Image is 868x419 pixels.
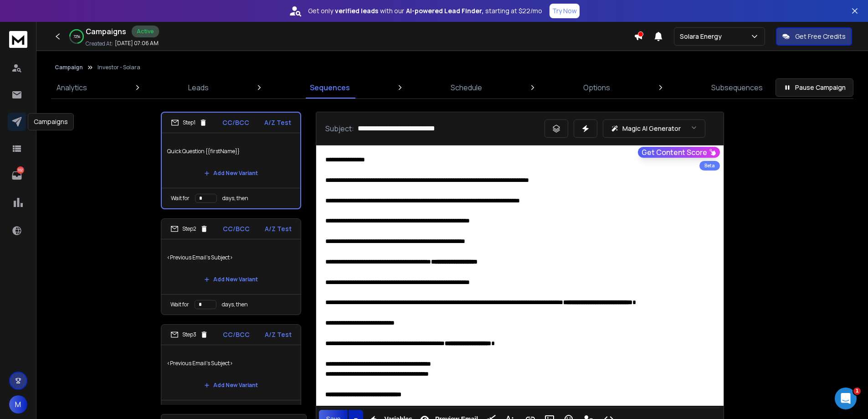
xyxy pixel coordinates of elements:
[795,32,846,41] p: Get Free Credits
[170,225,208,233] div: Step 2
[603,119,705,138] button: Magic AI Generator
[853,388,861,395] span: 1
[222,195,248,202] p: days, then
[835,388,857,409] iframe: Intercom live chat
[776,27,852,46] button: Get Free Credits
[222,301,248,308] p: days, then
[706,77,768,98] a: Subsequences
[711,82,763,93] p: Subsequences
[308,6,542,16] p: Get only with our starting at $22/mo
[578,77,616,98] a: Options
[28,113,74,130] div: Campaigns
[9,395,27,414] button: M
[161,112,301,209] li: Step1CC/BCCA/Z TestQuick Question {{firstName}}Add New VariantWait fordays, then
[451,82,482,93] p: Schedule
[132,26,159,37] div: Active
[552,6,577,16] p: Try Now
[183,77,214,98] a: Leads
[17,166,24,174] p: 102
[197,270,265,289] button: Add New Variant
[310,82,350,93] p: Sequences
[161,218,301,315] li: Step2CC/BCCA/Z Test<Previous Email's Subject>Add New VariantWait fordays, then
[170,301,189,308] p: Wait for
[115,40,159,47] p: [DATE] 07:06 AM
[86,26,126,37] h1: Campaigns
[51,77,92,98] a: Analytics
[55,64,83,71] button: Campaign
[9,31,27,48] img: logo
[188,82,209,93] p: Leads
[171,119,207,127] div: Step 1
[445,77,488,98] a: Schedule
[98,64,140,71] p: Investor - Solara
[699,161,720,171] div: Beta
[56,82,87,93] p: Analytics
[325,123,354,134] p: Subject:
[167,351,295,376] p: <Previous Email's Subject>
[223,224,250,233] p: CC/BCC
[167,139,295,164] p: Quick Question {{firstName}}
[171,195,190,202] p: Wait for
[197,376,265,394] button: Add New Variant
[86,40,113,47] p: Created At:
[167,245,295,270] p: <Previous Email's Subject>
[406,6,483,16] strong: AI-powered Lead Finder,
[583,82,610,93] p: Options
[8,166,26,185] a: 102
[222,118,249,127] p: CC/BCC
[304,77,355,98] a: Sequences
[335,6,378,16] strong: verified leads
[197,164,265,182] button: Add New Variant
[776,78,853,97] button: Pause Campaign
[73,34,80,39] p: 72 %
[265,224,292,233] p: A/Z Test
[550,4,580,18] button: Try Now
[264,118,291,127] p: A/Z Test
[223,330,250,339] p: CC/BCC
[622,124,681,133] p: Magic AI Generator
[265,330,292,339] p: A/Z Test
[170,331,208,339] div: Step 3
[680,32,725,41] p: Solara Energy
[638,147,720,158] button: Get Content Score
